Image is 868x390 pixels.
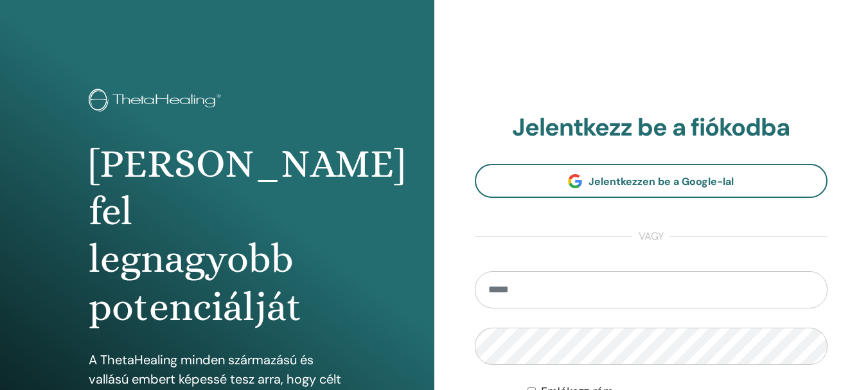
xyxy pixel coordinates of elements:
h2: Jelentkezz be a fiókodba [475,113,828,143]
h1: [PERSON_NAME] fel legnagyobb potenciálját [89,140,346,332]
a: Jelentkezzen be a Google-lal [475,164,828,198]
span: Jelentkezzen be a Google-lal [589,175,734,188]
span: vagy [632,229,670,244]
